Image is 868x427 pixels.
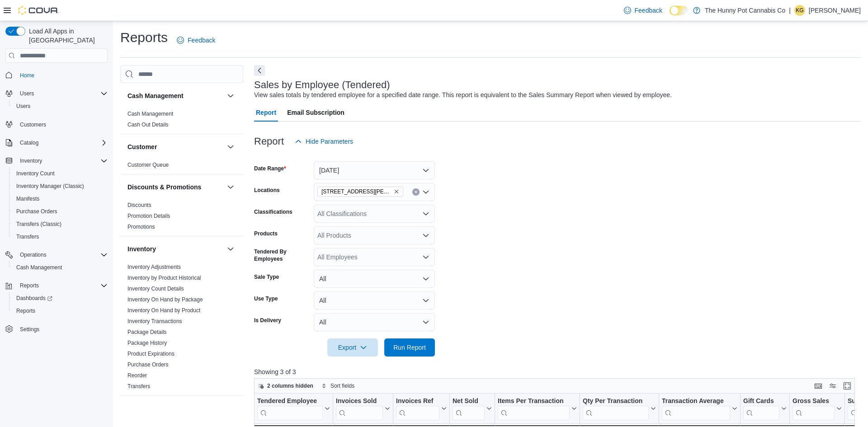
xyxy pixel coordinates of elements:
[13,168,58,179] a: Inventory Count
[396,397,439,420] div: Invoices Ref
[16,195,39,202] span: Manifests
[13,193,108,204] span: Manifests
[498,397,570,420] div: Items Per Transaction
[813,380,824,391] button: Keyboard shortcuts
[16,119,50,130] a: Customers
[127,372,147,379] a: Reorder
[13,305,39,316] a: Reports
[127,213,170,219] a: Promotion Details
[127,244,156,253] h3: Inventory
[13,293,108,304] span: Dashboards
[254,248,310,263] label: Tendered By Employees
[127,340,167,346] a: Package History
[127,162,169,168] a: Customer Queue
[127,361,169,368] span: Purchase Orders
[743,397,779,420] div: Gift Card Sales
[336,397,383,406] div: Invoices Sold
[257,397,330,420] button: Tendered Employee
[498,397,577,420] button: Items Per Transaction
[662,397,737,420] button: Transaction Average
[267,382,313,389] span: 2 columns hidden
[2,279,111,292] button: Reports
[13,168,108,179] span: Inventory Count
[13,193,43,204] a: Manifests
[225,90,236,101] button: Cash Management
[583,397,656,420] button: Qty Per Transaction
[20,326,39,333] span: Settings
[314,270,435,288] button: All
[16,280,108,291] span: Reports
[254,208,292,216] label: Classifications
[127,183,223,192] button: Discounts & Promotions
[318,380,358,391] button: Sort fields
[2,323,111,336] button: Settings
[635,6,662,15] span: Feedback
[336,397,383,420] div: Invoices Sold
[16,170,55,177] span: Inventory Count
[257,397,323,406] div: Tendered Employee
[9,305,111,317] button: Reports
[13,206,61,217] a: Purchase Orders
[127,339,167,347] span: Package History
[16,183,84,190] span: Inventory Manager (Classic)
[127,307,200,314] a: Inventory On Hand by Product
[16,264,62,271] span: Cash Management
[13,293,56,304] a: Dashboards
[127,110,173,117] span: Cash Management
[13,305,108,316] span: Reports
[20,139,38,146] span: Catalog
[330,382,354,389] span: Sort fields
[254,367,861,376] p: Showing 3 of 3
[225,403,236,414] button: Loyalty
[25,27,108,45] span: Load All Apps in [GEOGRAPHIC_DATA]
[254,136,284,147] h3: Report
[794,5,805,16] div: Kelsey Gourdine
[127,329,167,335] a: Package Details
[120,108,243,134] div: Cash Management
[9,167,111,180] button: Inventory Count
[13,262,108,273] span: Cash Management
[583,397,649,420] div: Qty Per Transaction
[16,208,57,215] span: Purchase Orders
[173,31,219,49] a: Feedback
[16,233,39,240] span: Transfers
[9,180,111,192] button: Inventory Manager (Classic)
[127,274,201,282] span: Inventory by Product Historical
[13,181,108,192] span: Inventory Manager (Classic)
[662,397,730,420] div: Transaction Average
[127,372,147,379] span: Reorder
[254,165,286,172] label: Date Range
[20,72,34,79] span: Home
[327,338,378,357] button: Export
[396,397,439,406] div: Invoices Ref
[670,15,670,16] span: Dark Mode
[16,155,46,166] button: Inventory
[256,103,276,122] span: Report
[254,90,672,100] div: View sales totals by tendered employee for a specified date range. This report is equivalent to t...
[16,69,108,80] span: Home
[225,182,236,192] button: Discounts & Promotions
[127,244,223,253] button: Inventory
[16,70,38,81] a: Home
[809,5,861,16] p: [PERSON_NAME]
[127,121,169,128] span: Cash Out Details
[2,68,111,81] button: Home
[13,101,34,112] a: Users
[670,6,689,15] input: Dark Mode
[13,101,108,112] span: Users
[13,231,42,242] a: Transfers
[16,307,35,314] span: Reports
[127,142,223,151] button: Customer
[127,223,155,230] span: Promotions
[127,202,151,208] a: Discounts
[422,210,429,217] button: Open list of options
[412,188,420,196] button: Clear input
[255,380,317,391] button: 2 columns hidden
[9,205,111,218] button: Purchase Orders
[127,142,157,151] h3: Customer
[16,119,108,130] span: Customers
[127,296,203,303] span: Inventory On Hand by Package
[9,218,111,230] button: Transfers (Classic)
[321,187,392,196] span: [STREET_ADDRESS][PERSON_NAME]
[254,295,278,302] label: Use Type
